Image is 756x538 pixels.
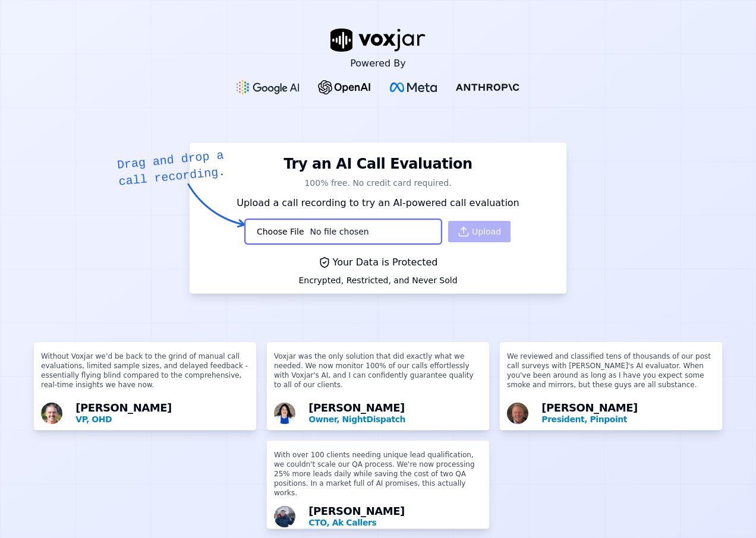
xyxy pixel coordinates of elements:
p: CTO, Ak Callers [308,517,482,528]
img: Meta Logo [390,83,437,92]
p: Powered By [350,56,406,71]
input: Upload a call recording [245,220,441,243]
div: [PERSON_NAME] [308,506,482,528]
img: Google gemini Logo [237,80,300,94]
img: OpenAI Logo [318,80,371,94]
h1: Try an AI Call Evaluation [283,154,472,173]
img: Avatar [274,506,295,527]
img: Avatar [507,403,528,424]
p: Owner, NightDispatch [308,413,482,425]
div: Encrypted, Restricted, and Never Sold [298,274,457,286]
p: Upload a call recording to try an AI-powered call evaluation [197,196,559,210]
img: voxjar logo [330,29,426,52]
div: [PERSON_NAME] [308,403,482,425]
p: Voxjar was the only solution that did exactly what we needed. We now monitor 100% of our calls ef... [274,352,482,399]
div: [PERSON_NAME] [541,403,715,425]
img: Avatar [274,403,295,424]
p: 100% free. No credit card required. [197,177,559,189]
div: Your Data is Protected [298,255,457,270]
p: Without Voxjar we’d be back to the grind of manual call evaluations, limited sample sizes, and de... [41,352,249,399]
p: VP, OHD [75,413,249,425]
p: We reviewed and classified tens of thousands of our post call surveys with [PERSON_NAME]'s AI eva... [507,352,715,399]
p: President, Pinpoint [541,413,715,425]
p: With over 100 clients needing unique lead qualification, we couldn't scale our QA process. We're ... [274,450,482,502]
img: Avatar [41,403,62,424]
div: [PERSON_NAME] [75,403,249,425]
